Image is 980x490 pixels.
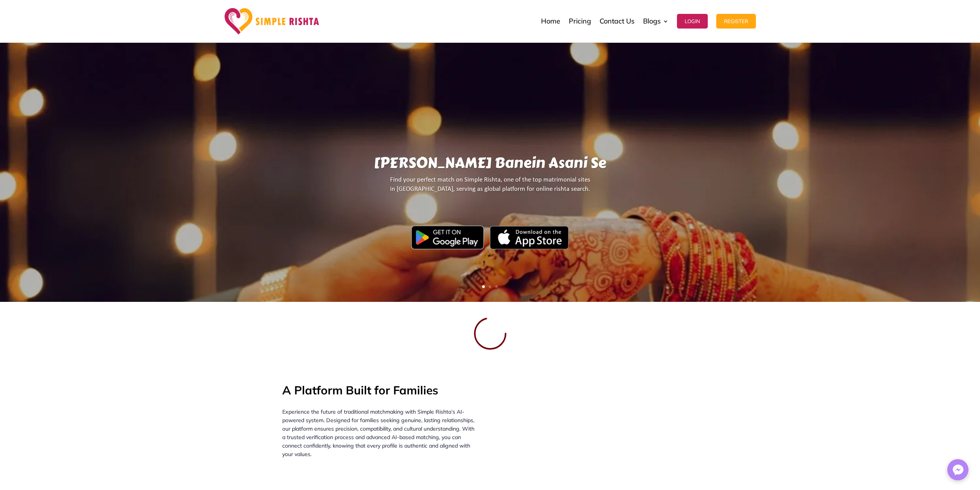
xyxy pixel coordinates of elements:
[600,2,635,40] a: Contact Us
[643,2,668,40] a: Blogs
[489,285,491,288] a: 2
[495,285,498,288] a: 3
[482,285,485,288] a: 1
[716,14,756,29] button: Register
[950,462,966,478] img: Messenger
[677,2,708,40] a: Login
[411,226,484,249] img: Google Play
[282,407,479,458] p: Experience the future of traditional matchmaking with Simple Rishta’s AI-powered system. Designed...
[128,175,852,200] p: Find your perfect match on Simple Rishta, one of the top matrimonial sites in [GEOGRAPHIC_DATA], ...
[569,2,591,40] a: Pricing
[501,365,698,476] iframe: YouTube video player
[677,14,708,29] button: Login
[282,383,438,397] strong: A Platform Built for Families
[541,2,560,40] a: Home
[128,154,852,175] h1: [PERSON_NAME] Banein Asani Se
[716,2,756,40] a: Register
